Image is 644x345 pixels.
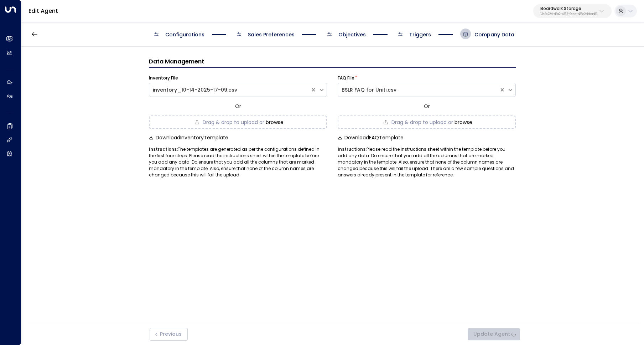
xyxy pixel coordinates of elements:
[248,31,295,38] span: Sales Preferences
[338,146,516,178] p: Please read the instructions sheet within the template before you add any data. Do ensure that yo...
[338,75,354,81] label: FAQ File
[156,135,228,140] span: Download Inventory Template
[153,86,307,94] div: inventory_10-14-2025-17-09.csv
[149,135,228,140] button: DownloadInventoryTemplate
[203,120,264,125] span: Drag & drop to upload or
[338,146,367,152] b: Instructions:
[338,31,366,38] span: Objectives
[474,31,514,38] span: Company Data
[165,31,204,38] span: Configurations
[540,6,597,11] p: Boardwalk Storage
[149,146,327,178] p: The templates are generated as per the configurations defined in the first four steps. Please rea...
[344,135,404,140] span: Download FAQ Template
[149,75,178,81] label: Inventory File
[424,103,430,110] span: Or
[266,119,284,125] button: browse
[409,31,431,38] span: Triggers
[338,135,404,140] button: DownloadFAQTemplate
[540,13,597,16] p: 13c6c22d-d6a2-4885-9cca-d38d2cbbad86
[391,120,453,125] span: Drag & drop to upload or
[342,86,495,94] div: BSLR FAQ for Uniti.csv
[149,146,178,152] b: Instructions:
[533,4,612,18] button: Boardwalk Storage13c6c22d-d6a2-4885-9cca-d38d2cbbad86
[149,57,516,68] h3: Data Management
[28,7,58,15] a: Edit Agent
[455,119,472,125] button: browse
[235,103,241,110] span: Or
